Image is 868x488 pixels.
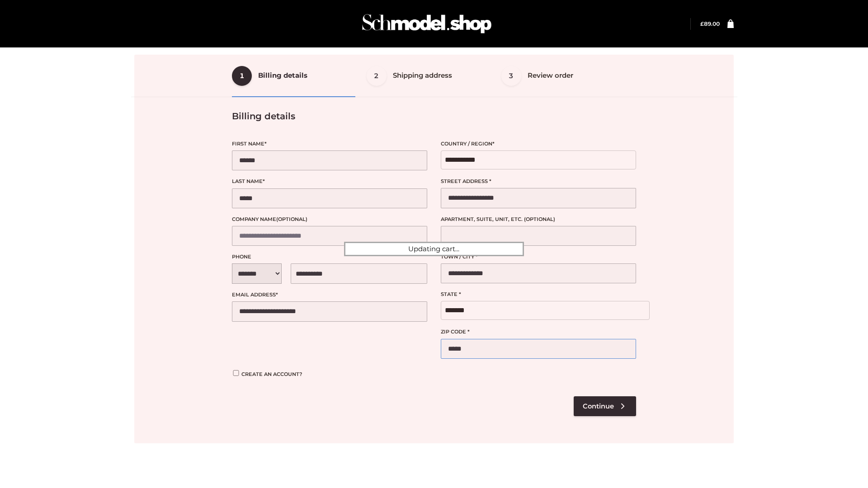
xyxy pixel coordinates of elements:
span: £ [700,20,704,27]
bdi: 89.00 [700,20,720,27]
a: £89.00 [700,20,720,27]
div: Updating cart... [344,242,524,256]
img: Schmodel Admin 964 [359,6,495,42]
